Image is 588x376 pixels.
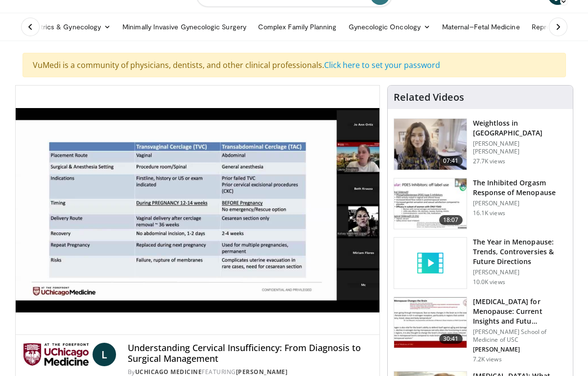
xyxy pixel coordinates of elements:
h4: Related Videos [394,91,464,103]
a: 07:41 Weightloss in [GEOGRAPHIC_DATA] [PERSON_NAME] [PERSON_NAME] 27.7K views [394,118,567,170]
a: Gynecologic Oncology [343,17,436,37]
h3: The Inhibited Orgasm Response of Menopause [473,178,567,198]
span: 18:07 [439,215,463,225]
a: UChicago Medicine [135,368,202,376]
img: 283c0f17-5e2d-42ba-a87c-168d447cdba4.150x105_q85_crop-smart_upscale.jpg [394,178,467,229]
p: 7.2K views [473,355,502,363]
a: 18:07 The Inhibited Orgasm Response of Menopause [PERSON_NAME] 16.1K views [394,178,567,230]
p: [PERSON_NAME] [473,268,567,276]
p: [PERSON_NAME] School of Medicine of USC [473,328,567,344]
p: 27.7K views [473,157,505,165]
p: 16.1K views [473,209,505,217]
a: Obstetrics & Gynecology [15,17,117,37]
p: [PERSON_NAME] [473,199,567,207]
span: 07:41 [439,156,463,166]
p: 10.0K views [473,278,505,286]
a: Maternal–Fetal Medicine [436,17,526,37]
img: video_placeholder_short.svg [394,238,467,288]
div: VuMedi is a community of physicians, dentists, and other clinical professionals. [23,53,566,77]
img: 47271b8a-94f4-49c8-b914-2a3d3af03a9e.150x105_q85_crop-smart_upscale.jpg [394,297,467,348]
h3: Weightloss in [GEOGRAPHIC_DATA] [473,118,567,138]
h3: The Year in Menopause: Trends, Controversies & Future Directions [473,237,567,266]
img: 9983fed1-7565-45be-8934-aef1103ce6e2.150x105_q85_crop-smart_upscale.jpg [394,119,467,170]
a: The Year in Menopause: Trends, Controversies & Future Directions [PERSON_NAME] 10.0K views [394,237,567,289]
a: [PERSON_NAME] [236,368,288,376]
span: 30:41 [439,334,463,344]
a: Minimally Invasive Gynecologic Surgery [117,17,252,37]
h3: [MEDICAL_DATA] for Menopause: Current Insights and Futu… [473,297,567,326]
a: Click here to set your password [324,60,440,70]
img: UChicago Medicine [24,343,89,366]
p: [PERSON_NAME] [PERSON_NAME] [473,140,567,155]
p: [PERSON_NAME] [473,346,567,354]
a: L [93,343,116,366]
a: Complex Family Planning [252,17,343,37]
h4: Understanding Cervical Insufficiency: From Diagnosis to Surgical Management [128,343,372,364]
a: 30:41 [MEDICAL_DATA] for Menopause: Current Insights and Futu… [PERSON_NAME] School of Medicine o... [394,297,567,363]
video-js: Video Player [16,86,379,335]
